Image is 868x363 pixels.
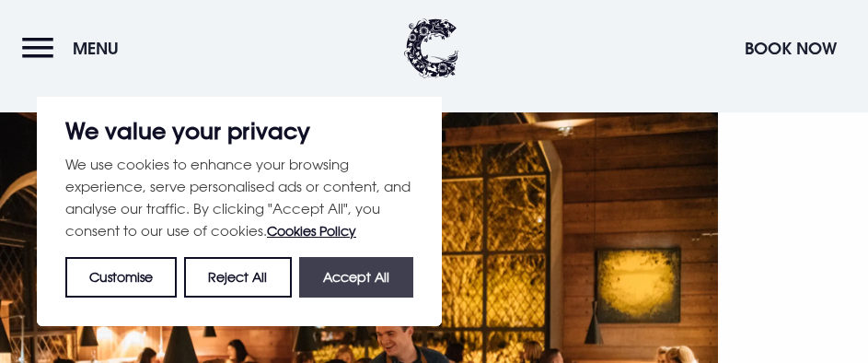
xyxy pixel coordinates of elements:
img: Clandeboye Lodge [404,18,459,78]
button: Customise [65,257,177,298]
p: We use cookies to enhance your browsing experience, serve personalised ads or content, and analys... [65,153,413,242]
button: Book Now [735,29,846,68]
div: We value your privacy [37,91,442,326]
button: Menu [22,29,128,68]
button: Reject All [184,257,291,298]
p: We value your privacy [65,120,413,142]
button: Accept All [299,257,413,298]
span: Menu [73,38,119,59]
a: Cookies Policy [267,223,356,239]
